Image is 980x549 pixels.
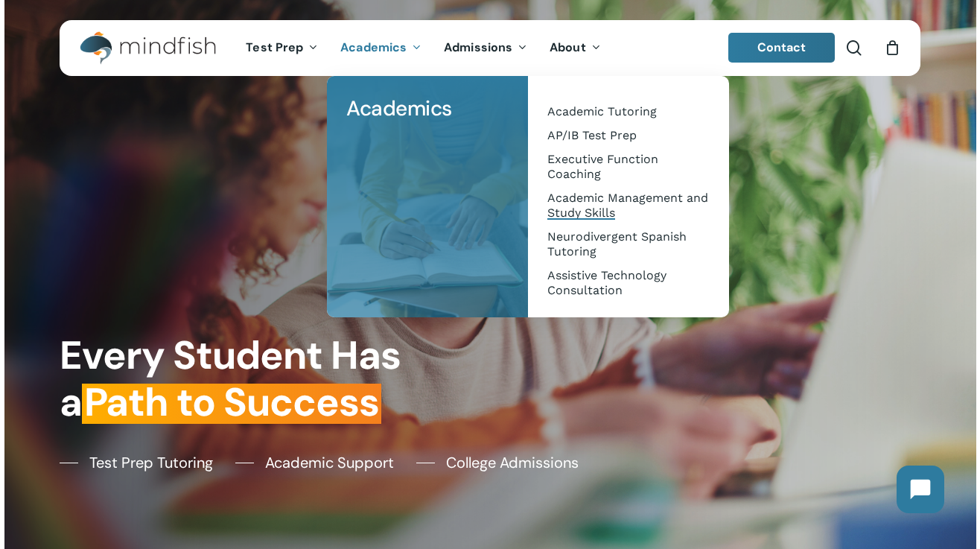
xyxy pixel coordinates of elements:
em: Path to Success [82,377,381,428]
h1: Every Student Has a [60,332,481,426]
span: About [550,39,586,55]
a: Test Prep [235,42,329,54]
iframe: Chatbot [882,451,959,528]
a: Academics [342,91,513,127]
span: Neurodivergent Spanish Tutoring [547,229,687,258]
header: Main Menu [60,20,920,76]
span: Contact [757,39,806,55]
span: Assistive Technology Consultation [547,268,666,297]
a: Academic Tutoring [543,100,714,124]
span: Executive Function Coaching [547,152,658,181]
a: Admissions [433,42,538,54]
span: AP/IB Test Prep [547,128,637,142]
a: Academic Support [235,451,394,474]
span: Test Prep [246,39,303,55]
a: Contact [728,33,836,63]
a: Assistive Technology Consultation [543,264,714,302]
span: Academic Support [265,451,394,474]
a: Test Prep Tutoring [60,451,213,474]
span: Academics [346,95,452,122]
span: Academic Tutoring [547,104,657,118]
span: Test Prep Tutoring [89,451,213,474]
nav: Main Menu [235,20,611,76]
a: About [538,42,612,54]
a: Neurodivergent Spanish Tutoring [543,225,714,264]
span: Academics [340,39,407,55]
span: College Admissions [446,451,579,474]
a: Executive Function Coaching [543,147,714,186]
span: Academic Management and Study Skills [547,191,708,220]
a: Cart [884,39,900,56]
a: Academics [329,42,433,54]
a: AP/IB Test Prep [543,124,714,147]
a: College Admissions [416,451,579,474]
span: Admissions [444,39,512,55]
a: Academic Management and Study Skills [543,186,714,225]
